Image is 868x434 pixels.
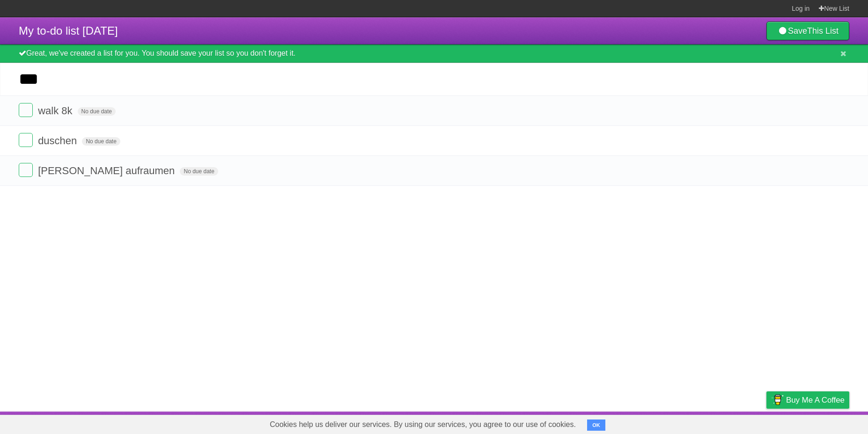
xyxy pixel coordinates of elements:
a: Privacy [754,414,779,432]
a: Buy me a coffee [766,391,849,409]
a: SaveThis List [766,22,849,40]
img: Buy me a coffee [771,392,784,408]
label: Done [19,133,33,147]
label: Done [19,103,33,117]
a: Developers [673,414,711,432]
span: No due date [180,167,218,176]
span: No due date [78,107,116,116]
span: My to-do list [DATE] [19,24,118,37]
label: Done [19,163,33,177]
a: Terms [722,414,743,432]
button: OK [587,419,605,431]
span: Cookies help us deliver our services. By using our services, you agree to our use of cookies. [260,415,585,434]
a: Suggest a feature [790,414,849,432]
span: walk 8k [38,105,74,117]
span: No due date [82,137,120,146]
span: duschen [38,135,79,147]
a: About [642,414,662,432]
span: [PERSON_NAME] aufraumen [38,165,177,177]
span: Buy me a coffee [786,392,845,408]
b: This List [807,26,839,36]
